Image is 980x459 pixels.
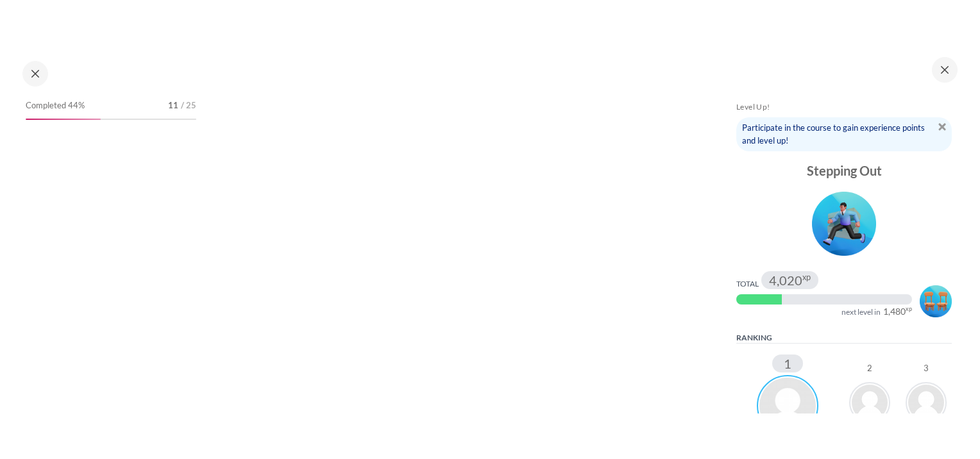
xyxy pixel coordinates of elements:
div: 4,020 [769,274,811,287]
div: 44% [26,119,101,120]
img: Hew Chui Wong [757,375,818,437]
a: Dismiss notice [938,121,946,131]
img: Santhi A/P Karupiah [906,382,947,423]
img: Level #3 [812,192,876,256]
div: Level #4 [920,283,952,317]
div: Participate in the course to gain experience points and level up! [736,117,952,151]
span: 11 [168,99,178,112]
span: xp [906,307,912,311]
div: next level in [841,307,881,317]
img: Level #4 [920,285,952,317]
span: 4,020 [769,274,802,287]
div: Level #3 [736,187,952,256]
span: 1,480 [883,307,906,316]
div: 2 [867,364,872,372]
img: Dismiss notice [938,123,946,131]
div: Stepping Out [736,162,952,179]
span: / 25 [181,99,196,112]
span: Completed 44% [26,99,85,112]
span: xp [802,274,811,280]
div: 3 [924,364,929,372]
div: Total [736,279,759,289]
div: 1 [772,355,803,372]
h5: Ranking [736,333,952,344]
img: Se Hong Chew [849,382,890,423]
h5: Level Up! [736,102,952,112]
